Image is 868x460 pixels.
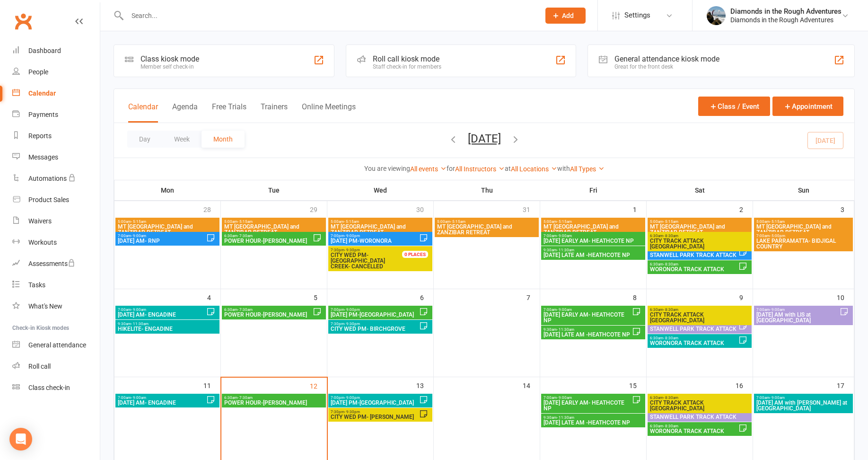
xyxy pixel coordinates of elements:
[756,400,851,411] span: [DATE] AM with [PERSON_NAME] at [GEOGRAPHIC_DATA]
[543,332,632,337] span: [DATE] LATE AM -HEATHCOTE NP
[344,410,360,414] span: - 9:30pm
[330,220,430,224] span: 5:00am
[730,7,842,16] div: Diamonds in the Rough Adventures
[12,211,100,232] a: Waivers
[330,410,419,414] span: 7:30pm
[162,131,202,148] button: Week
[434,180,540,200] th: Thu
[756,312,840,323] span: [DATE] AM with LIS at [GEOGRAPHIC_DATA]
[131,234,146,238] span: - 9:00am
[9,428,32,451] div: Open Intercom Messenger
[28,132,52,140] div: Reports
[649,400,750,411] span: CITY TRACK ATTACK [GEOGRAPHIC_DATA]
[237,308,253,312] span: - 7:30am
[663,308,678,312] span: - 8:30am
[649,326,738,332] span: STANWELL PARK TRACK ATTACK
[557,416,574,420] span: - 11:30am
[649,396,750,400] span: 6:30am
[224,308,313,312] span: 6:30am
[124,9,533,22] input: Search...
[756,220,851,224] span: 5:00am
[28,196,69,203] div: Product Sales
[12,168,100,189] a: Automations
[526,289,540,305] div: 7
[756,238,851,249] span: LAKE PARRAMATTA- BIDJIGAL COUNTRY
[614,54,719,63] div: General attendance kiosk mode
[224,396,324,400] span: 6:30am
[28,384,70,391] div: Class check-in
[224,234,313,238] span: 6:30am
[543,396,632,400] span: 7:00am
[302,102,356,123] button: Online Meetings
[117,238,206,244] span: [DATE] AM- RNP
[753,180,854,200] th: Sun
[649,336,738,340] span: 6:30am
[330,414,419,420] span: CITY WED PM- [PERSON_NAME]
[707,6,726,25] img: thumb_image1543975352.png
[224,238,313,244] span: POWER HOUR-[PERSON_NAME]
[739,289,753,305] div: 9
[28,281,45,289] div: Tasks
[663,234,678,238] span: - 8:30am
[663,262,678,266] span: - 8:30am
[202,131,245,148] button: Month
[344,220,359,224] span: - 5:15am
[416,377,433,393] div: 13
[770,234,785,238] span: - 5:00pm
[739,201,753,217] div: 2
[649,312,750,323] span: CITY TRACK ATTACK [GEOGRAPHIC_DATA]
[543,234,643,238] span: 7:00am
[505,165,511,172] strong: at
[770,220,785,224] span: - 5:15am
[310,201,327,217] div: 29
[330,326,419,332] span: CITY WED PM- BIRCHGROVE
[117,326,218,332] span: HIKELITE- ENGADINE
[730,16,842,24] div: Diamonds in the Rough Adventures
[331,252,385,264] span: CITY WED PM- [GEOGRAPHIC_DATA]
[12,125,100,147] a: Reports
[330,224,430,235] span: MT [GEOGRAPHIC_DATA] and ZANZIBAR RETREAT
[663,424,678,428] span: - 8:30am
[330,248,413,252] span: 7:30pm
[330,396,419,400] span: 7:00pm
[649,238,750,249] span: CITY TRACK ATTACK [GEOGRAPHIC_DATA]
[649,424,738,428] span: 6:30am
[545,8,586,24] button: Add
[523,201,540,217] div: 31
[12,189,100,211] a: Product Sales
[330,322,419,326] span: 7:30pm
[224,312,313,318] span: POWER HOUR-[PERSON_NAME]
[12,296,100,317] a: What's New
[344,234,360,238] span: - 9:00pm
[663,220,678,224] span: - 5:15am
[28,89,56,97] div: Calendar
[330,252,413,269] span: CREEK- CANCELLED
[117,312,206,318] span: [DATE] AM- ENGADINE
[624,5,650,26] span: Settings
[756,396,851,400] span: 7:00am
[172,102,198,123] button: Agenda
[649,414,750,420] span: STANWELL PARK TRACK ATTACK
[770,396,785,400] span: - 9:00am
[12,356,100,377] a: Roll call
[543,420,643,425] span: [DATE] LATE AM -HEATHCOTE NP
[117,220,218,224] span: 5:00am
[327,180,434,200] th: Wed
[237,396,253,400] span: - 7:30am
[756,308,840,312] span: 7:00am
[140,63,199,70] div: Member self check-in
[663,396,678,400] span: - 8:30am
[557,248,574,252] span: - 11:30am
[450,220,465,224] span: - 5:15am
[131,308,146,312] span: - 9:00am
[837,377,854,393] div: 17
[649,220,750,224] span: 5:00am
[314,289,327,305] div: 5
[416,201,433,217] div: 30
[410,165,447,173] a: All events
[633,289,646,305] div: 8
[841,201,854,217] div: 3
[12,147,100,168] a: Messages
[543,308,632,312] span: 7:00am
[12,40,100,62] a: Dashboard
